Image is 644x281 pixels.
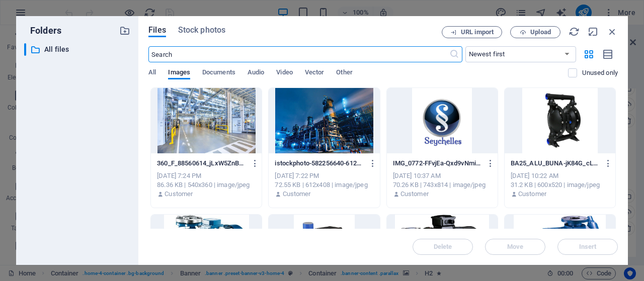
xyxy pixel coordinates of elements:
[393,180,492,190] div: 70.26 KB | 743x814 | image/jpeg
[276,66,292,80] span: Video
[148,24,166,36] span: Files
[168,66,190,80] span: Images
[400,190,429,199] p: Customer
[305,66,325,80] span: Vector
[275,171,373,180] div: [DATE] 7:22 PM
[283,190,311,199] p: Customer
[588,26,599,37] i: Minimize
[511,180,609,190] div: 31.2 KB | 600x520 | image/jpeg
[569,26,580,37] i: Reload
[165,190,193,199] p: Customer
[510,26,560,38] button: Upload
[24,24,61,37] p: Folders
[178,24,225,36] span: Stock photos
[248,66,264,80] span: Audio
[511,171,609,180] div: [DATE] 10:22 AM
[582,68,618,77] p: Displays only files that are not in use on the website. Files added during this session can still...
[148,66,156,80] span: All
[518,190,546,199] p: Customer
[275,159,364,168] p: istockphoto-582256640-612x612-1O98MQigzkGjcEBuN___Sg.jpg
[336,66,352,80] span: Other
[393,171,492,180] div: [DATE] 10:37 AM
[530,29,551,35] span: Upload
[148,46,449,62] input: Search
[393,159,482,168] p: IMG_0772-FFvjEa-Qxd9vNmiRou9gdA.jpg
[275,180,373,190] div: 72.55 KB | 612x408 | image/jpeg
[202,66,235,80] span: Documents
[119,25,130,36] i: Create new folder
[157,180,256,190] div: 86.36 KB | 540x360 | image/jpeg
[157,171,256,180] div: [DATE] 7:24 PM
[24,43,26,56] div: ​
[461,29,494,35] span: URL import
[442,26,502,38] button: URL import
[157,159,247,168] p: 360_F_88560614_jLxW5ZnB48ygLeR5kc5YIz4UCyJLfdtE-FzdlExQkfAgSpVUFakd7hw.jpg
[44,44,112,55] p: All files
[511,159,600,168] p: BA25_ALU_BUNA-jK84G_cLCxcBHKx9iHfdcg.jpg
[607,26,618,37] i: Close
